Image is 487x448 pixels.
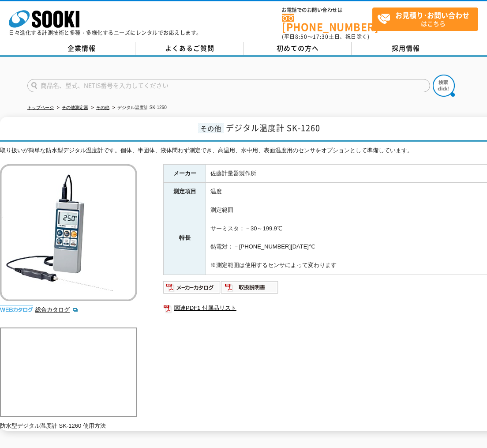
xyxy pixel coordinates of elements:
a: 取扱説明書 [221,286,279,293]
a: メーカーカタログ [163,286,221,293]
th: メーカー [164,164,206,183]
span: 初めての方へ [277,43,319,53]
span: はこちら [377,8,478,30]
th: 特長 [164,201,206,275]
a: トップページ [27,105,54,110]
span: (平日 ～ 土日、祝日除く) [282,33,369,41]
a: その他 [96,105,109,110]
p: 日々進化する計測技術と多種・多様化するニーズにレンタルでお応えします。 [9,30,202,35]
a: [PHONE_NUMBER] [282,14,372,32]
a: 総合カタログ [35,306,79,313]
strong: お見積り･お問い合わせ [395,10,469,20]
img: メーカーカタログ [163,280,221,294]
li: デジタル温度計 SK-1260 [111,103,167,113]
a: よくあるご質問 [135,42,243,55]
img: btn_search.png [433,75,455,97]
span: その他 [198,123,224,133]
th: 測定項目 [164,183,206,201]
a: 初めての方へ [243,42,352,55]
input: 商品名、型式、NETIS番号を入力してください [27,79,430,92]
span: デジタル温度計 SK-1260 [226,122,320,134]
img: 取扱説明書 [221,280,279,294]
a: 企業情報 [27,42,135,55]
a: 採用情報 [352,42,460,55]
a: お見積り･お問い合わせはこちら [372,8,478,31]
span: お電話でのお問い合わせは [282,8,372,13]
a: その他測定器 [62,105,88,110]
span: 8:50 [295,33,307,41]
span: 17:30 [313,33,329,41]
